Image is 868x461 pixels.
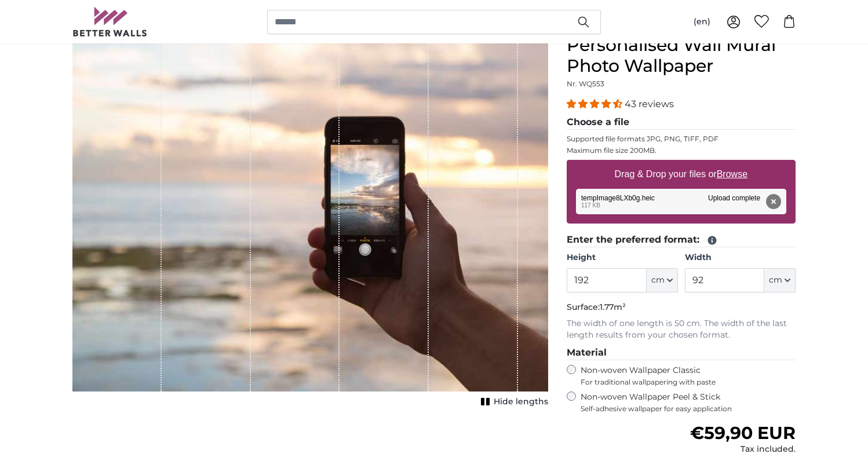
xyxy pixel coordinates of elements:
span: cm [769,275,782,286]
span: For traditional wallpapering with paste [581,378,796,387]
span: €59,90 EUR [690,422,796,444]
button: cm [647,268,678,292]
p: Maximum file size 200MB. [567,146,796,155]
span: Nr. WQ553 [567,79,604,88]
label: Width [685,252,796,264]
button: (en) [684,12,720,32]
label: Height [567,252,677,264]
h1: Personalised Wall Mural Photo Wallpaper [567,35,796,76]
label: Drag & Drop your files or [610,163,752,186]
p: The width of one length is 50 cm. The width of the last length results from your chosen format. [567,318,796,341]
span: Hide lengths [494,396,548,408]
div: Tax included. [690,444,796,455]
p: Supported file formats JPG, PNG, TIFF, PDF [567,134,796,144]
span: cm [651,275,665,286]
span: 43 reviews [625,98,674,109]
legend: Material [567,346,796,360]
label: Non-woven Wallpaper Classic [581,365,796,387]
p: Surface: [567,302,796,313]
span: 1.77m² [600,302,626,312]
legend: Choose a file [567,115,796,130]
label: Non-woven Wallpaper Peel & Stick [581,392,796,414]
button: cm [764,268,796,292]
span: Self-adhesive wallpaper for easy application [581,404,796,414]
button: Hide lengths [477,394,548,410]
legend: Enter the preferred format: [567,233,796,247]
u: Browse [717,169,747,179]
span: 4.40 stars [567,98,625,109]
div: 1 of 1 [72,35,548,410]
img: Betterwalls [72,7,148,36]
